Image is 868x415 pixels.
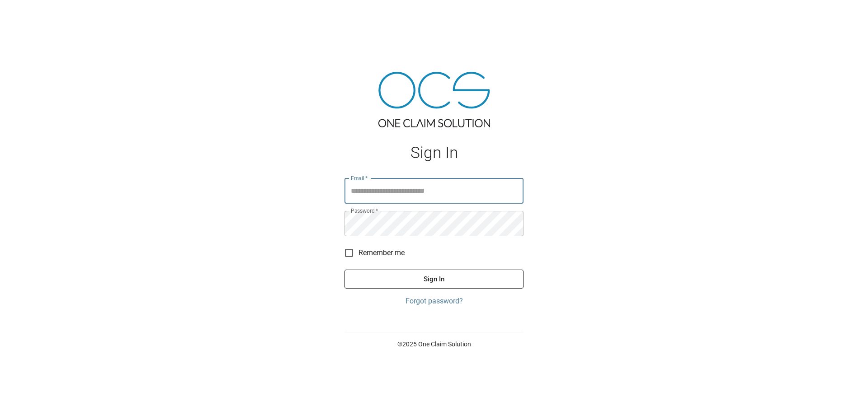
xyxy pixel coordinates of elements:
img: ocs-logo-white-transparent.png [11,5,47,23]
h1: Sign In [344,144,524,162]
p: © 2025 One Claim Solution [344,340,524,349]
label: Password [351,207,378,214]
img: ocs-logo-tra.png [378,72,490,127]
label: Email [351,174,368,182]
a: Forgot password? [344,296,524,307]
span: Remember me [359,247,405,258]
button: Sign In [344,270,524,289]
